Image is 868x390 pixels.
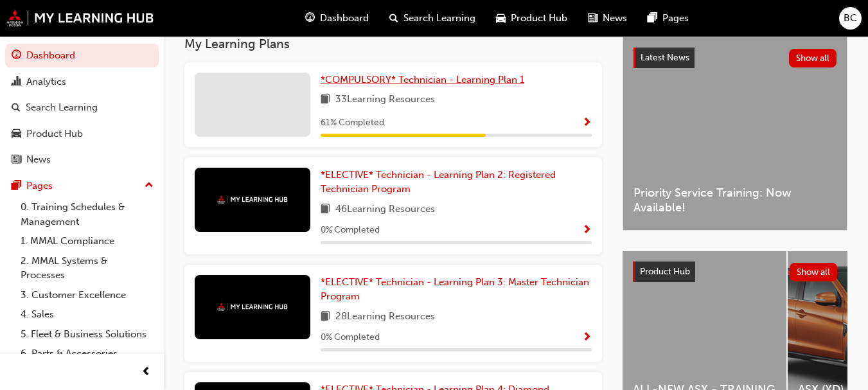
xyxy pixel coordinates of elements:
[15,285,159,305] a: 3. Customer Excellence
[12,50,21,62] span: guage-icon
[486,5,578,31] a: car-iconProduct Hub
[321,168,592,197] a: *ELECTIVE* Technician - Learning Plan 2: Registered Technician Program
[379,5,486,31] a: search-iconSearch Learning
[320,11,369,26] span: Dashboard
[5,70,159,94] a: Analytics
[15,324,159,344] a: 5. Fleet & Business Solutions
[295,5,379,31] a: guage-iconDashboard
[623,37,847,231] a: Latest NewsShow allPriority Service Training: Now Available!
[321,330,380,345] span: 0 % Completed
[582,115,592,131] button: Show Progress
[335,309,435,325] span: 28 Learning Resources
[5,122,159,146] a: Product Hub
[321,116,384,130] span: 61 % Completed
[633,48,837,68] a: Latest NewsShow all
[12,129,21,140] span: car-icon
[321,169,556,195] span: *ELECTIVE* Technician - Learning Plan 2: Registered Technician Program
[5,96,159,120] a: Search Learning
[641,52,689,63] span: Latest News
[790,263,838,281] button: Show all
[633,186,837,215] span: Priority Service Training: Now Available!
[6,10,154,26] img: mmal
[321,202,330,218] span: book-icon
[321,74,524,85] span: *COMPULSORY* Technician - Learning Plan 1
[640,266,690,277] span: Product Hub
[5,174,159,198] button: Pages
[582,330,592,346] button: Show Progress
[145,177,154,194] span: up-icon
[12,154,21,166] span: news-icon
[588,10,598,26] span: news-icon
[26,179,53,193] div: Pages
[12,102,21,114] span: search-icon
[582,118,592,129] span: Show Progress
[582,222,592,238] button: Show Progress
[141,364,151,380] span: prev-icon
[321,223,380,238] span: 0 % Completed
[633,261,837,282] a: Product HubShow all
[305,10,315,26] span: guage-icon
[321,275,592,304] a: *ELECTIVE* Technician - Learning Plan 3: Master Technician Program
[15,231,159,251] a: 1. MMAL Compliance
[662,11,689,26] span: Pages
[217,195,288,204] img: mmal
[789,49,837,67] button: Show all
[5,41,159,174] button: DashboardAnalyticsSearch LearningProduct HubNews
[839,7,862,30] button: BC
[335,202,435,218] span: 46 Learning Resources
[26,127,83,141] div: Product Hub
[15,344,159,364] a: 6. Parts & Accessories
[389,10,398,26] span: search-icon
[603,11,627,26] span: News
[648,10,657,26] span: pages-icon
[582,332,592,344] span: Show Progress
[321,309,330,325] span: book-icon
[26,100,98,115] div: Search Learning
[26,75,66,89] div: Analytics
[184,37,602,51] h3: My Learning Plans
[511,11,567,26] span: Product Hub
[844,11,857,26] span: BC
[12,181,21,192] span: pages-icon
[321,276,589,303] span: *ELECTIVE* Technician - Learning Plan 3: Master Technician Program
[637,5,699,31] a: pages-iconPages
[5,44,159,67] a: Dashboard
[582,225,592,236] span: Show Progress
[217,303,288,311] img: mmal
[15,197,159,231] a: 0. Training Schedules & Management
[15,305,159,324] a: 4. Sales
[321,92,330,108] span: book-icon
[12,76,21,88] span: chart-icon
[335,92,435,108] span: 33 Learning Resources
[403,11,475,26] span: Search Learning
[496,10,506,26] span: car-icon
[26,152,51,167] div: News
[321,73,529,87] a: *COMPULSORY* Technician - Learning Plan 1
[578,5,637,31] a: news-iconNews
[5,148,159,172] a: News
[15,251,159,285] a: 2. MMAL Systems & Processes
